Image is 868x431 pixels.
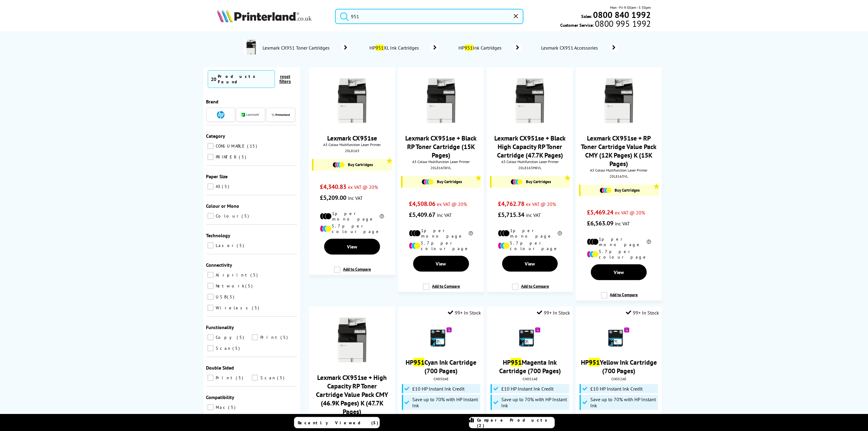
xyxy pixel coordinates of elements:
[437,201,467,207] span: ex VAT @ 20%
[214,375,235,381] span: Print
[615,188,640,193] span: Buy Cartridges
[208,242,214,249] input: Laser 5
[581,358,657,375] a: HP951Yellow Ink Cartridge (700 Pages)
[298,420,379,426] span: Recently Viewed (5)
[228,405,237,410] span: 5
[498,211,524,219] span: £5,715.34
[581,134,657,168] a: Lexmark CX951se + RP Toner Cartridge Value Pack CMY (12K Pages) K (15K Pages)
[259,335,280,340] span: Print
[492,377,568,381] div: CN051AE
[526,179,551,184] span: Buy Cartridges
[208,213,214,219] input: Colour 5
[409,211,435,219] span: £5,409.67
[582,13,592,19] span: Sales:
[252,305,261,311] span: 5
[465,45,473,51] mark: 951
[262,40,350,56] a: Lexmark CX951 Toner Cartridges
[498,200,524,208] span: £4,762.78
[217,9,328,24] a: Printerland Logo
[206,173,228,179] span: Paper Size
[236,375,245,381] span: 5
[206,324,234,330] span: Functionality
[327,134,377,142] a: Lexmark CX951se
[227,294,236,300] span: 5
[587,208,613,216] span: £5,469.24
[312,142,392,147] span: A3 Colour Multifunction Laser Printer
[218,74,272,85] div: Products Found
[214,243,236,248] span: Laser
[208,375,214,381] input: Print 5
[614,269,624,275] span: View
[208,294,214,300] input: USB 5
[206,203,239,209] span: Colour or Mono
[208,404,214,410] input: Mac 5
[329,78,375,123] img: lexmark-cx950se-front-small.jpg
[608,326,630,348] img: HP-951-Yellow-Promo-Small.gif
[214,213,241,219] span: Colour
[526,212,541,218] span: inc VAT
[507,78,553,123] img: lexmark-cx950se-front-small.jpg
[320,211,384,222] li: 1p per mono page
[206,232,231,238] span: Technology
[206,262,232,268] span: Connectivity
[501,386,554,392] span: £10 HP Instant Ink Credit
[498,240,562,251] li: 5.7p per colour page
[615,221,630,227] span: inc VAT
[502,256,558,272] a: View
[208,272,214,278] input: Airprint 5
[492,165,568,170] div: 20L8163HKVL
[214,154,238,160] span: PRINTER
[348,195,363,201] span: inc VAT
[540,43,618,52] a: Lexmark CX951 Accessories
[208,143,214,149] input: CONSUMABLE 15
[294,417,380,428] a: Recently Viewed (5)
[406,179,478,185] a: Buy Cartridges
[247,143,259,149] span: 15
[206,394,235,400] span: Compatibility
[437,212,452,218] span: inc VAT
[501,396,568,408] span: Save up to 70% with HP Instant Ink
[403,377,479,381] div: CN050AE
[579,168,659,172] span: A3 Colour Multifunction Laser Printer
[272,113,290,116] img: Printerland
[233,346,242,351] span: 5
[259,375,276,381] span: Scan
[329,317,375,363] img: lexmark-cx950se-front-small.jpg
[208,283,214,289] input: Network 5
[369,45,421,51] span: HP XL Ink Cartridges
[277,375,286,381] span: 5
[431,326,452,348] img: HP-951-Cyan-Promo-Small.gif
[348,184,378,190] span: ex VAT @ 20%
[494,134,566,159] a: Lexmark CX951se + Black High Capacity RP Toner Cartridge (47.7K Pages)
[512,283,549,295] label: Add to Compare
[214,305,252,311] span: Wireless
[320,183,346,191] span: £4,340.83
[587,249,651,260] li: 5.7p per colour page
[615,210,645,216] span: ex VAT @ 20%
[581,174,657,179] div: 20L8163VL
[409,240,473,251] li: 5.7p per colour page
[208,345,214,351] input: Scan 5
[490,159,570,164] span: A3 Colour Multifunction Laser Printer
[252,334,258,340] input: Print 5
[237,243,246,248] span: 5
[458,43,522,52] a: HP951Ink Cartridges
[348,162,373,167] span: Buy Cartridges
[214,143,247,149] span: CONSUMABLE
[409,228,473,239] li: 1p per mono page
[601,292,638,304] label: Add to Compare
[239,154,248,160] span: 5
[334,266,371,278] label: Add to Compare
[511,358,522,367] mark: 951
[495,179,567,185] a: Buy Cartridges
[314,148,390,153] div: 20L8163
[208,154,214,160] input: PRINTER 5
[214,405,228,410] span: Mac
[498,228,562,239] li: 1p per mono page
[335,9,523,24] input: Search pro
[626,310,659,316] div: 99+ In Stock
[560,21,651,28] span: Customer Service:
[581,377,657,381] div: CN052AE
[280,335,289,340] span: 5
[245,283,254,289] span: 5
